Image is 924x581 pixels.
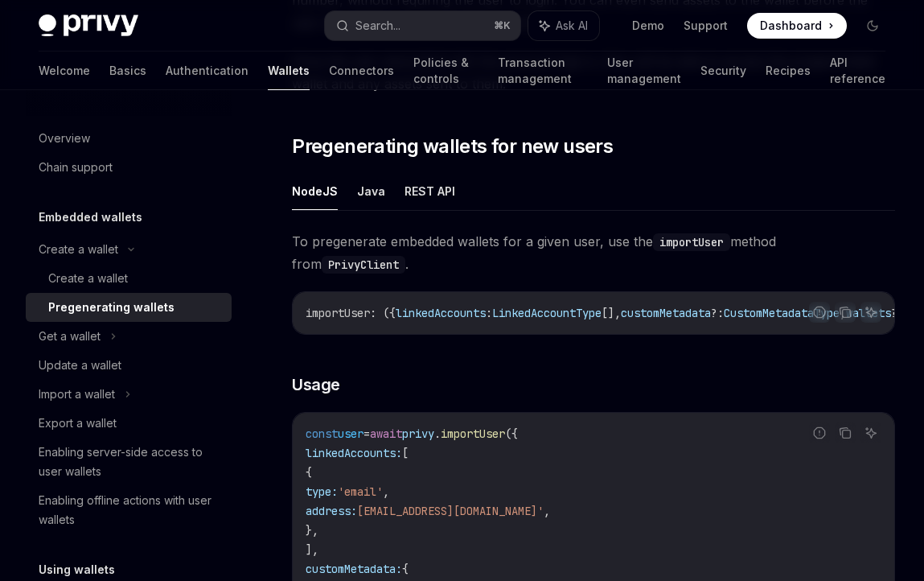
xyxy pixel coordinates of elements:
[26,351,232,380] a: Update a wallet
[325,11,519,40] button: Search...⌘K
[39,356,121,375] div: Update a wallet
[402,446,409,460] span: [
[492,306,602,320] span: LinkedAccountType
[26,264,232,293] a: Create a wallet
[860,13,885,39] button: Toggle dark mode
[396,306,486,320] span: linkedAccounts
[860,302,881,323] button: Ask AI
[830,52,885,90] a: API reference
[39,240,118,259] div: Create a wallet
[26,486,232,534] a: Enabling offline actions with user wallets
[26,293,232,322] a: Pregenerating wallets
[39,158,113,177] div: Chain support
[292,172,338,210] button: NodeJS
[363,426,370,441] span: =
[292,134,613,159] span: Pregenerating wallets for new users
[166,52,248,90] a: Authentication
[306,523,318,538] span: },
[26,438,232,486] a: Enabling server-side access to user wallets
[760,18,822,34] span: Dashboard
[39,443,222,481] div: Enabling server-side access to user wallets
[891,306,904,320] span: ?:
[498,52,588,90] a: Transaction management
[383,484,389,499] span: ,
[860,422,881,443] button: Ask AI
[434,426,441,441] span: .
[306,484,338,499] span: type:
[544,504,550,518] span: ,
[322,256,405,274] code: PrivyClient
[684,18,728,34] a: Support
[357,504,544,518] span: [EMAIL_ADDRESS][DOMAIN_NAME]'
[357,172,385,210] button: Java
[39,385,115,404] div: Import a wallet
[441,426,505,441] span: importUser
[306,562,402,576] span: customMetadata:
[402,562,409,576] span: {
[402,426,434,441] span: privy
[556,18,588,34] span: Ask AI
[405,172,455,210] button: REST API
[747,13,847,39] a: Dashboard
[700,52,746,90] a: Security
[528,11,599,40] button: Ask AI
[632,18,664,34] a: Demo
[355,16,400,35] div: Search...
[724,306,840,320] span: CustomMetadataType
[39,327,101,346] div: Get a wallet
[306,542,318,557] span: ],
[26,124,232,153] a: Overview
[621,306,711,320] span: customMetadata
[413,52,478,90] a: Policies & controls
[653,233,730,251] code: importUser
[370,306,396,320] span: : ({
[268,52,310,90] a: Wallets
[26,153,232,182] a: Chain support
[338,484,383,499] span: 'email'
[835,422,856,443] button: Copy the contents from the code block
[306,306,370,320] span: importUser
[329,52,394,90] a: Connectors
[809,302,830,323] button: Report incorrect code
[48,269,128,288] div: Create a wallet
[711,306,724,320] span: ?:
[766,52,811,90] a: Recipes
[292,373,340,396] span: Usage
[39,52,90,90] a: Welcome
[39,491,222,529] div: Enabling offline actions with user wallets
[370,426,402,441] span: await
[505,426,518,441] span: ({
[292,230,895,275] span: To pregenerate embedded wallets for a given user, use the method from .
[607,52,681,90] a: User management
[306,465,312,480] span: {
[39,414,117,433] div: Export a wallet
[48,298,175,317] div: Pregenerating wallets
[338,426,363,441] span: user
[602,306,621,320] span: [],
[39,14,138,37] img: dark logo
[486,306,492,320] span: :
[26,409,232,438] a: Export a wallet
[809,422,830,443] button: Report incorrect code
[306,504,357,518] span: address:
[39,129,90,148] div: Overview
[39,208,142,227] h5: Embedded wallets
[306,446,402,460] span: linkedAccounts:
[306,426,338,441] span: const
[109,52,146,90] a: Basics
[835,302,856,323] button: Copy the contents from the code block
[39,560,115,579] h5: Using wallets
[494,19,511,32] span: ⌘ K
